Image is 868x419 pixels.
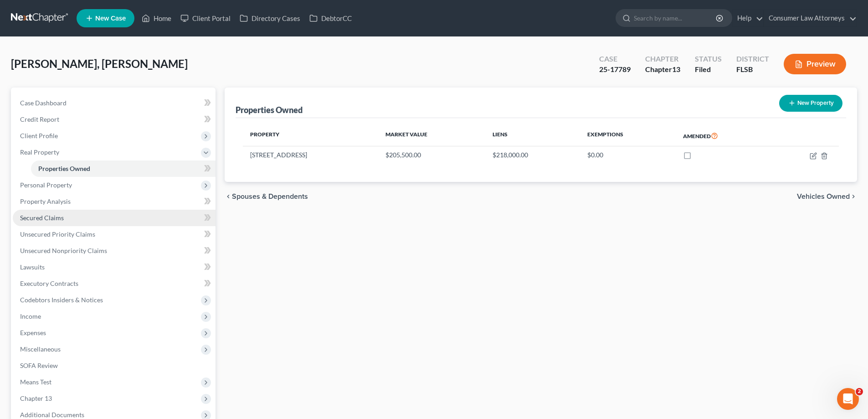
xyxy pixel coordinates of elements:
span: Properties Owned [38,165,90,172]
span: SOFA Review [20,362,58,369]
a: Executory Contracts [13,275,216,292]
span: Lawsuits [20,263,45,271]
span: Means Test [20,378,51,386]
a: Credit Report [13,111,216,128]
div: 25-17789 [599,64,631,75]
span: Income [20,312,41,320]
span: Unsecured Priority Claims [20,230,95,238]
div: Chapter [645,64,680,75]
div: Case [599,54,631,64]
a: Unsecured Nonpriority Claims [13,243,216,259]
div: Chapter [645,54,680,64]
th: Market Value [378,125,485,146]
button: Preview [784,54,846,74]
a: Secured Claims [13,210,216,226]
span: New Case [95,15,126,22]
td: $218,000.00 [485,146,580,164]
a: Client Portal [176,10,235,26]
span: [PERSON_NAME], [PERSON_NAME] [11,57,188,70]
button: Vehicles Owned chevron_right [797,193,857,200]
th: Exemptions [580,125,676,146]
td: $205,500.00 [378,146,485,164]
a: Unsecured Priority Claims [13,226,216,243]
span: 2 [856,388,863,395]
a: Property Analysis [13,193,216,210]
span: Miscellaneous [20,345,61,353]
a: Case Dashboard [13,95,216,111]
span: Executory Contracts [20,279,78,287]
a: Home [137,10,176,26]
span: Secured Claims [20,214,64,222]
div: Filed [695,64,722,75]
th: Property [243,125,378,146]
button: New Property [779,95,842,112]
span: Additional Documents [20,411,84,419]
span: Chapter 13 [20,394,52,402]
span: Unsecured Nonpriority Claims [20,247,107,254]
div: District [736,54,769,64]
button: chevron_left Spouses & Dependents [225,193,308,200]
td: [STREET_ADDRESS] [243,146,378,164]
a: DebtorCC [305,10,356,26]
div: Status [695,54,722,64]
span: Real Property [20,148,59,156]
a: Directory Cases [235,10,305,26]
div: Properties Owned [236,104,303,115]
td: $0.00 [580,146,676,164]
span: Client Profile [20,132,58,140]
span: Expenses [20,329,46,336]
span: Property Analysis [20,197,71,205]
th: Amended [676,125,770,146]
span: Credit Report [20,115,59,123]
iframe: Intercom live chat [837,388,859,410]
span: Vehicles Owned [797,193,850,200]
span: Codebtors Insiders & Notices [20,296,103,304]
a: Lawsuits [13,259,216,275]
a: Properties Owned [31,160,216,177]
th: Liens [485,125,580,146]
span: Personal Property [20,181,72,189]
a: SOFA Review [13,357,216,374]
i: chevron_right [850,193,857,200]
span: Spouses & Dependents [232,193,308,200]
a: Help [733,10,763,26]
div: FLSB [736,64,769,75]
input: Search by name... [634,10,717,26]
i: chevron_left [225,193,232,200]
a: Consumer Law Attorneys [764,10,857,26]
span: Case Dashboard [20,99,67,107]
span: 13 [672,65,680,73]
